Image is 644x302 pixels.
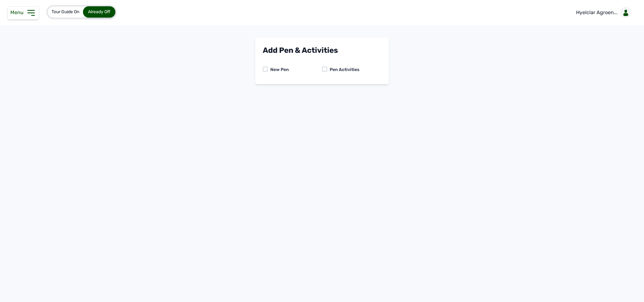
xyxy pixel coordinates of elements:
div: Pen Activities [327,67,360,73]
div: New Pen [268,67,289,73]
span: Menu [10,9,26,15]
p: Hyelclar Agroen... [576,9,618,16]
div: Add Pen & Activities [263,45,381,55]
a: Hyelclar Agroen... [571,4,634,21]
span: Tour Guide On [52,9,79,14]
span: Already Off [88,9,110,14]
